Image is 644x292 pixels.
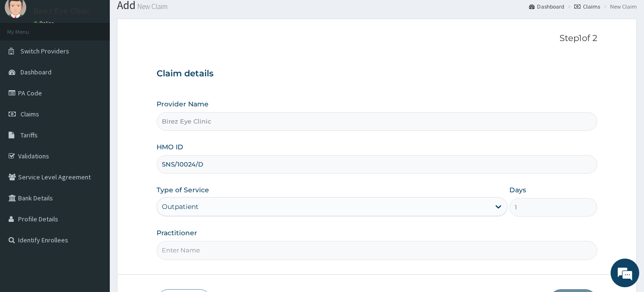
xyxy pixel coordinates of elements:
[21,131,38,139] span: Tariffs
[157,241,598,260] input: Enter Name
[157,228,197,238] label: Practitioner
[33,7,90,15] p: Birez Eye Clinic
[162,202,199,211] div: Outpatient
[157,155,598,174] input: Enter HMO ID
[157,185,209,195] label: Type of Service
[136,3,168,10] small: New Claim
[509,185,526,195] label: Days
[157,142,183,152] label: HMO ID
[18,48,39,72] img: d_794563401_company_1708531726252_794563401
[157,69,598,79] h3: Claim details
[5,192,182,226] textarea: Type your message and hit 'Enter'
[21,68,52,76] span: Dashboard
[21,110,39,118] span: Claims
[157,33,598,44] p: Step 1 of 2
[21,47,69,55] span: Switch Providers
[574,2,600,10] a: Claims
[601,2,637,10] li: New Claim
[55,86,132,182] span: We're online!
[529,2,564,10] a: Dashboard
[33,20,56,27] a: Online
[50,53,160,66] div: Chat with us now
[157,99,209,109] label: Provider Name
[157,5,179,28] div: Minimize live chat window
